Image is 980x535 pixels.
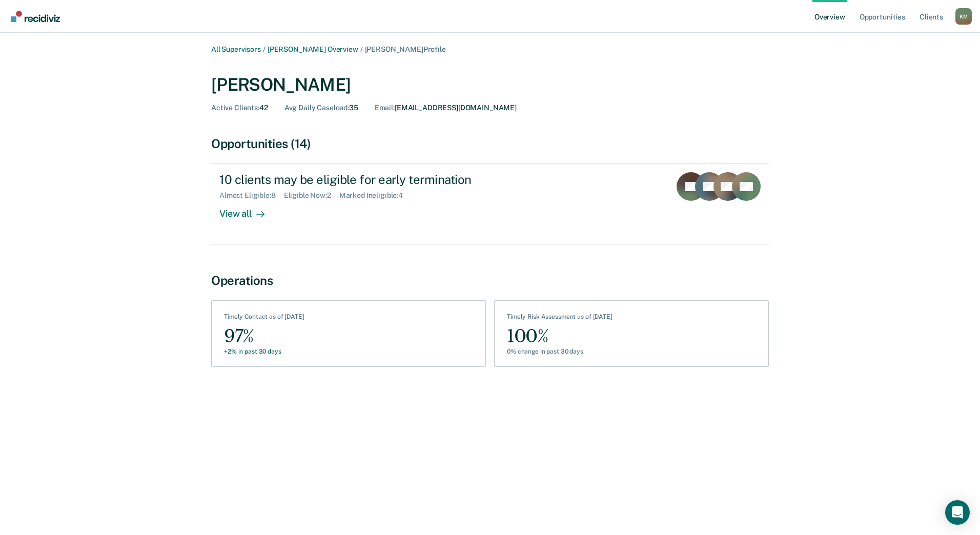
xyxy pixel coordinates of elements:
div: View all [219,200,277,220]
img: Recidiviz [11,11,60,22]
span: Active Clients : [211,104,259,112]
div: Almost Eligible : 8 [219,191,284,200]
a: All Supervisors [211,45,261,53]
div: [EMAIL_ADDRESS][DOMAIN_NAME] [375,104,517,112]
span: Avg Daily Caseload : [284,104,349,112]
button: Profile dropdown button [955,8,972,25]
a: [PERSON_NAME] Overview [268,45,358,53]
div: Eligible Now : 2 [284,191,339,200]
div: 35 [284,104,358,112]
div: 42 [211,104,268,112]
a: 10 clients may be eligible for early terminationAlmost Eligible:8Eligible Now:2Marked Ineligible:... [211,163,769,244]
span: / [261,45,268,53]
div: 100% [507,325,612,348]
div: Open Intercom Messenger [945,500,970,525]
div: Timely Risk Assessment as of [DATE] [507,313,612,324]
span: [PERSON_NAME] Profile [365,45,446,53]
div: Marked Ineligible : 4 [339,191,411,200]
div: K M [955,8,972,25]
div: 97% [224,325,304,348]
div: [PERSON_NAME] [211,74,769,95]
div: +2% in past 30 days [224,348,304,355]
div: Timely Contact as of [DATE] [224,313,304,324]
span: / [358,45,365,53]
div: Operations [211,273,769,288]
div: Opportunities (14) [211,136,769,151]
span: Email : [375,104,395,112]
div: 0% change in past 30 days [507,348,612,355]
div: 10 clients may be eligible for early termination [219,172,579,187]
